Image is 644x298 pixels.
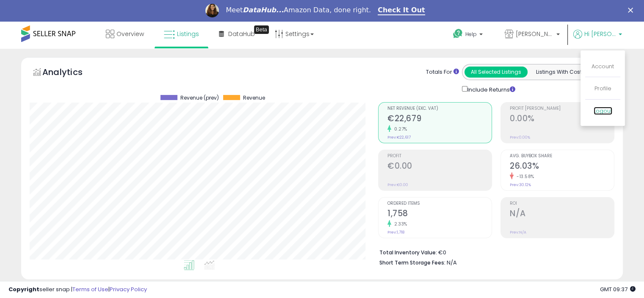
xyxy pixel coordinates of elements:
span: N/A [447,259,457,267]
small: 0.27% [391,126,407,132]
a: Hi [PERSON_NAME] [573,30,622,49]
div: Totals For [426,68,459,76]
h2: N/A [510,209,614,220]
span: Profit [387,154,492,159]
span: [PERSON_NAME] [516,30,554,38]
small: -13.58% [514,173,534,180]
a: Overview [100,21,150,47]
span: Revenue (prev) [180,95,219,101]
span: Revenue [243,95,265,101]
i: Get Help [453,28,463,39]
div: Close [628,8,636,13]
i: DataHub... [243,6,284,14]
small: Prev: 30.12% [510,182,531,187]
a: Account [591,62,614,70]
a: Privacy Policy [110,285,147,293]
span: Hi [PERSON_NAME] [584,30,616,38]
span: Help [465,31,477,38]
span: Avg. Buybox Share [510,154,614,159]
a: [PERSON_NAME] [498,21,566,49]
small: Prev: €22,617 [387,135,411,140]
li: €0 [379,247,608,257]
small: Prev: €0.00 [387,182,408,187]
a: Check It Out [378,6,425,15]
div: Meet Amazon Data, done right. [226,6,371,14]
div: Include Returns [456,84,525,94]
small: Prev: N/A [510,230,526,235]
span: Ordered Items [387,201,492,206]
small: 2.33% [391,221,407,227]
span: Overview [116,30,144,38]
small: Prev: 1,718 [387,230,404,235]
b: Short Term Storage Fees: [379,259,445,266]
h2: 26.03% [510,161,614,173]
a: Help [446,22,491,48]
a: Terms of Use [72,285,108,293]
span: DataHub [228,30,255,38]
button: All Selected Listings [464,67,528,78]
div: Tooltip anchor [254,25,269,34]
h5: Analytics [42,66,99,80]
img: Profile image for Georgie [205,4,219,17]
div: seller snap | | [8,286,147,294]
h2: 1,758 [387,209,492,220]
a: DataHub [213,21,261,47]
b: Total Inventory Value: [379,249,437,256]
a: Listings [158,21,205,47]
span: Listings [177,30,199,38]
span: 2025-09-12 09:37 GMT [600,285,636,293]
a: Settings [268,21,320,47]
h2: 0.00% [510,114,614,125]
button: Listings With Cost [527,67,590,78]
strong: Copyright [8,285,39,293]
a: Logout [594,107,612,115]
h2: €0.00 [387,161,492,173]
a: Profile [594,84,611,92]
small: Prev: 0.00% [510,135,530,140]
h2: €22,679 [387,114,492,125]
span: Profit [PERSON_NAME] [510,106,614,111]
span: ROI [510,201,614,206]
span: Net Revenue (Exc. VAT) [387,106,492,111]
